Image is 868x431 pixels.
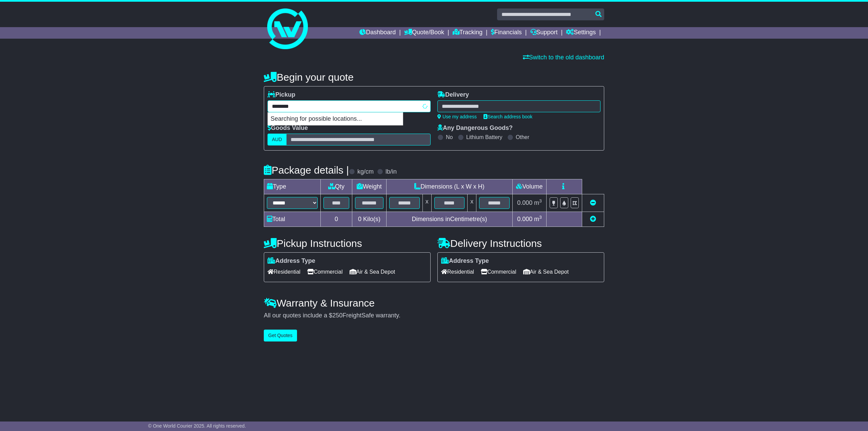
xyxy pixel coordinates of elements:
span: Commercial [307,267,342,277]
td: Volume [512,179,546,194]
h4: Package details | [264,164,349,176]
td: 0 [321,212,352,227]
label: No [446,134,453,140]
label: lb/in [386,168,397,176]
a: Use my address [437,114,477,119]
td: Dimensions in Centimetre(s) [386,212,512,227]
label: Any Dangerous Goods? [437,124,513,132]
h4: Warranty & Insurance [264,297,604,309]
td: Total [264,212,321,227]
td: x [468,194,476,212]
h4: Begin your quote [264,72,604,83]
label: kg/cm [357,168,374,176]
a: Add new item [590,216,596,222]
span: m [534,216,542,222]
span: Air & Sea Depot [350,267,395,277]
p: Searching for possible locations... [268,113,403,125]
button: Get Quotes [264,330,297,341]
label: Delivery [437,91,469,99]
label: AUD [268,134,287,145]
span: Residential [268,267,300,277]
td: Dimensions (L x W x H) [386,179,512,194]
a: Settings [566,27,596,39]
a: Dashboard [359,27,396,39]
label: Address Type [268,257,315,265]
span: Residential [441,267,474,277]
span: © One World Courier 2025. All rights reserved. [148,423,246,429]
td: Type [264,179,321,194]
sup: 3 [539,215,542,220]
td: Weight [352,179,387,194]
typeahead: Please provide city [268,100,431,112]
label: Address Type [441,257,489,265]
a: Support [530,27,558,39]
a: Switch to the old dashboard [523,54,604,61]
a: Search address book [484,114,532,119]
td: Qty [321,179,352,194]
div: All our quotes include a $ FreightSafe warranty. [264,312,604,319]
span: 0 [358,216,361,222]
a: Remove this item [590,199,596,206]
label: Goods Value [268,124,308,132]
a: Tracking [453,27,482,39]
a: Quote/Book [404,27,444,39]
span: m [534,199,542,206]
label: Lithium Battery [466,134,502,140]
td: Kilo(s) [352,212,387,227]
span: 0.000 [517,216,532,222]
label: Other [516,134,529,140]
a: Financials [491,27,522,39]
span: Air & Sea Depot [523,267,569,277]
sup: 3 [539,198,542,203]
td: x [422,194,431,212]
span: 250 [332,312,342,319]
span: Commercial [481,267,516,277]
span: 0.000 [517,199,532,206]
label: Pickup [268,91,295,99]
h4: Delivery Instructions [437,238,604,249]
h4: Pickup Instructions [264,238,431,249]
